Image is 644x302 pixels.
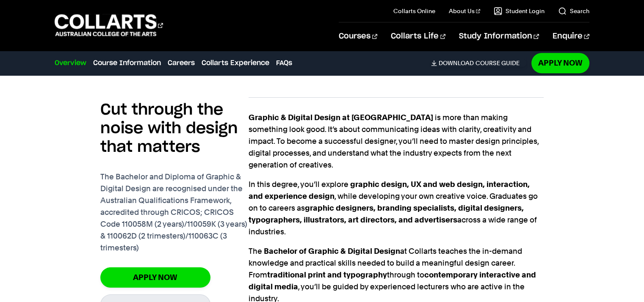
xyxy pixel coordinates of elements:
a: Collarts Life [391,22,445,50]
a: Course Information [93,58,161,68]
p: The Bachelor and Diploma of Graphic & Digital Design are recognised under the Australian Qualific... [100,171,249,254]
a: Student Login [494,7,544,15]
strong: graphic designers, branding specialists, digital designers, typographers, illustrators, art direc... [249,203,524,224]
a: Careers [168,58,195,68]
p: is more than making something look good. It’s about communicating ideas with clarity, creativity ... [249,112,544,171]
a: FAQs [276,58,292,68]
h2: Cut through the noise with design that matters [100,101,249,156]
strong: Graphic & Digital Design at [GEOGRAPHIC_DATA] [249,113,433,122]
strong: traditional print and typography [267,270,387,279]
a: DownloadCourse Guide [431,59,526,67]
strong: graphic design, UX and web design, interaction, and experience design [249,180,530,200]
div: Go to homepage [55,13,163,37]
a: Apply Now [100,267,210,287]
a: Study Information [459,22,539,50]
a: Search [558,7,589,15]
span: , while developing your own creative voice. Graduates go on to careers as across a wide range of ... [249,180,538,236]
span: Download [439,59,474,67]
a: About Us [449,7,480,15]
a: Enquire [553,22,589,50]
strong: Bachelor of Graphic & Digital Design [264,247,400,255]
a: Collarts Experience [202,58,269,68]
p: In this degree, you’ll explore [249,178,544,238]
a: Collarts Online [393,7,435,15]
a: Courses [339,22,377,50]
a: Apply Now [531,53,589,73]
a: Overview [55,58,86,68]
